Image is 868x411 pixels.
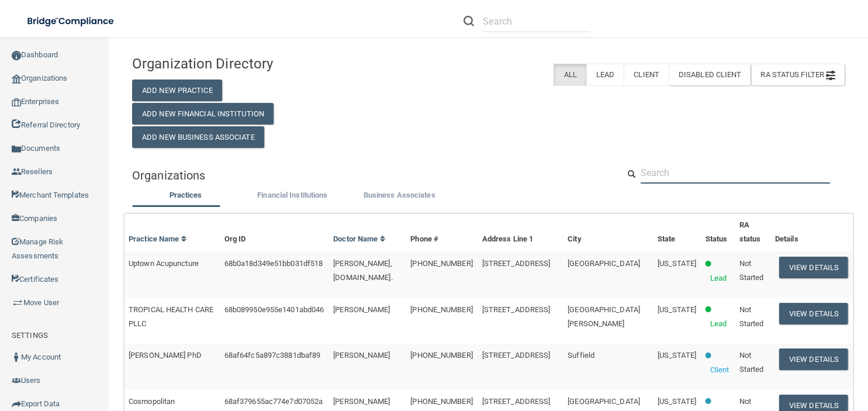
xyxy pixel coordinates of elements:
label: SETTINGS [12,329,48,343]
label: Financial Institutions [245,188,340,202]
img: ic-search.3b580494.png [464,16,474,26]
a: Doctor Name [333,234,386,243]
img: bridge_compliance_login_screen.278c3ca4.svg [18,9,125,33]
span: Not Started [739,259,764,282]
span: Uptown Acupuncture [129,259,199,268]
span: 68b089950e955e1401abd046 [224,305,324,314]
span: [PERSON_NAME], [DOMAIN_NAME]. [333,259,392,282]
span: [US_STATE] [658,305,696,314]
button: View Details [779,303,848,324]
img: ic_reseller.de258add.png [12,167,21,177]
h4: Organization Directory [132,56,358,71]
label: Client [624,64,669,85]
span: [US_STATE] [658,351,696,360]
th: Address Line 1 [478,213,563,251]
span: [STREET_ADDRESS] [482,259,551,268]
span: Suffield [568,351,594,360]
th: Details [770,213,853,251]
p: Lead [710,317,727,331]
img: icon-filter@2x.21656d0b.png [826,71,835,80]
input: Search [483,11,590,32]
li: Business Associate [346,188,453,205]
label: Business Associates [352,188,447,202]
span: [PERSON_NAME] PhD [129,351,202,360]
img: icon-users.e205127d.png [12,376,21,385]
span: 68af64fc5a897c3881dbaf89 [224,351,320,360]
span: Business Associates [364,191,435,199]
span: [STREET_ADDRESS] [482,397,551,406]
img: organization-icon.f8decf85.png [12,74,21,84]
img: icon-export.b9366987.png [12,399,21,409]
img: briefcase.64adab9b.png [12,297,23,309]
span: 68b0a18d349e51bb031df518 [224,259,323,268]
span: RA Status Filter [760,70,835,79]
span: [PERSON_NAME] [333,305,390,314]
span: [GEOGRAPHIC_DATA] [568,259,640,268]
button: View Details [779,257,848,278]
span: [PHONE_NUMBER] [410,351,472,360]
span: Not Started [739,305,764,328]
a: Practice Name [129,234,187,243]
li: Practices [132,188,239,205]
button: Add New Financial Institution [132,103,274,125]
button: Add New Practice [132,80,222,101]
span: [PERSON_NAME] [333,397,390,406]
button: View Details [779,348,848,370]
span: [US_STATE] [658,397,696,406]
span: [GEOGRAPHIC_DATA] [568,397,640,406]
button: Add New Business Associate [132,126,264,148]
img: ic_user_dark.df1a06c3.png [12,353,21,362]
p: Lead [710,271,727,285]
input: Search [641,162,830,184]
th: RA status [735,213,770,251]
span: [STREET_ADDRESS] [482,305,551,314]
th: Org ID [220,213,328,251]
iframe: Drift Widget Chat Controller [666,350,854,396]
span: Financial Institutions [257,191,327,199]
span: [PHONE_NUMBER] [410,259,472,268]
span: Practices [169,191,202,199]
h5: Organizations [132,169,601,182]
label: Practices [138,188,233,202]
span: TROPICAL HEALTH CARE PLLC [129,305,213,328]
th: Status [701,213,735,251]
span: [STREET_ADDRESS] [482,351,551,360]
span: 68af379655ac774e7d07052a [224,397,323,406]
label: Disabled Client [669,64,751,85]
span: [GEOGRAPHIC_DATA][PERSON_NAME] [568,305,640,328]
li: Financial Institutions [239,188,346,205]
th: State [653,213,701,251]
span: [PERSON_NAME] [333,351,390,360]
span: [US_STATE] [658,259,696,268]
img: ic_dashboard_dark.d01f4a41.png [12,51,21,60]
img: icon-documents.8dae5593.png [12,144,21,154]
th: Phone # [406,213,477,251]
span: [PHONE_NUMBER] [410,397,472,406]
label: Lead [586,64,624,85]
span: [PHONE_NUMBER] [410,305,472,314]
th: City [563,213,653,251]
label: All [554,64,586,85]
img: enterprise.0d942306.png [12,98,21,106]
